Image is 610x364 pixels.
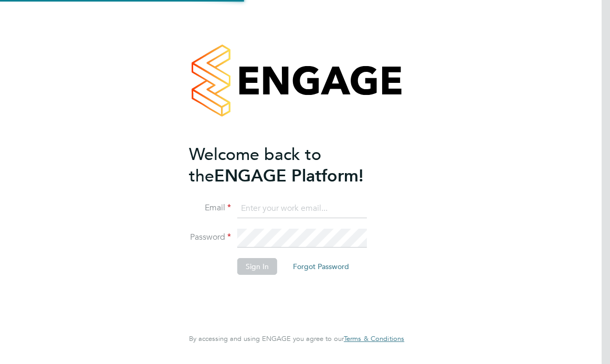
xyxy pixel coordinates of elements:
[189,232,231,243] label: Password
[189,334,404,343] span: By accessing and using ENGAGE you agree to our
[237,258,277,275] button: Sign In
[189,202,231,213] label: Email
[344,335,404,343] a: Terms & Conditions
[237,199,367,218] input: Enter your work email...
[189,144,321,186] span: Welcome back to the
[285,258,357,275] button: Forgot Password
[189,144,394,187] h2: ENGAGE Platform!
[344,334,404,343] span: Terms & Conditions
